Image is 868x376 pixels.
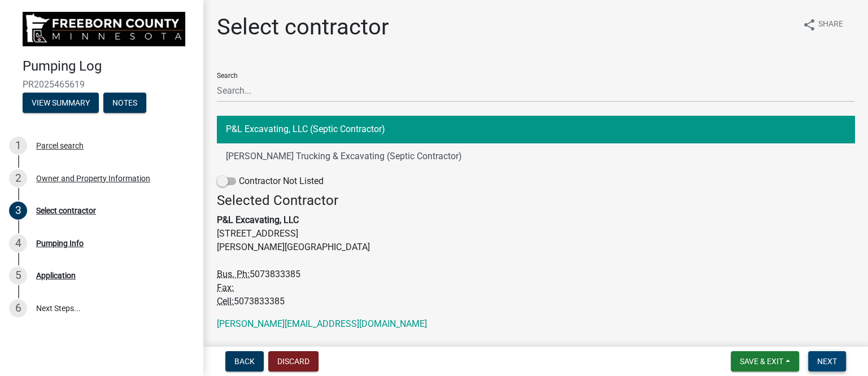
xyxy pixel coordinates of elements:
button: Save & Exit [731,351,799,371]
button: Discard [268,351,319,371]
button: View Summary [23,93,99,113]
wm-modal-confirm: Summary [23,99,99,108]
div: 1 [9,137,27,155]
div: Application [36,272,76,279]
button: Back [225,351,264,371]
span: Back [234,357,255,366]
span: Next [817,357,837,366]
div: Pumping Info [36,239,84,247]
div: Owner and Property Information [36,174,150,182]
span: Share [818,18,843,32]
button: Next [808,351,846,371]
strong: P&L Excavating, LLC [217,215,299,225]
span: 5073833385 [250,269,300,279]
span: 5073833385 [234,296,285,307]
a: [PERSON_NAME][EMAIL_ADDRESS][DOMAIN_NAME] [217,318,427,329]
abbr: Business Cell [217,296,234,307]
div: 5 [9,266,27,285]
wm-modal-confirm: Notes [103,99,146,108]
button: [PERSON_NAME] Trucking & Excavating (Septic Contractor) [217,143,854,170]
address: [STREET_ADDRESS] [PERSON_NAME][GEOGRAPHIC_DATA] [217,193,854,308]
div: 4 [9,234,27,252]
button: shareShare [793,14,852,36]
div: Select contractor [36,207,96,215]
span: PR2025465619 [23,79,181,90]
label: Contractor Not Listed [217,174,324,188]
h4: Selected Contractor [217,193,854,209]
h4: Pumping Log [23,58,194,75]
img: Freeborn County, Minnesota [23,12,185,46]
h1: Select contractor [217,14,389,41]
div: 3 [9,202,27,220]
div: 2 [9,169,27,187]
input: Search... [217,79,854,102]
div: 6 [9,299,27,317]
button: Notes [103,93,146,113]
i: share [802,18,816,32]
span: Save & Exit [740,357,783,366]
abbr: Fax Number [217,282,234,293]
abbr: Business Phone [217,269,250,279]
button: P&L Excavating, LLC (Septic Contractor) [217,116,854,143]
div: Parcel search [36,142,84,150]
